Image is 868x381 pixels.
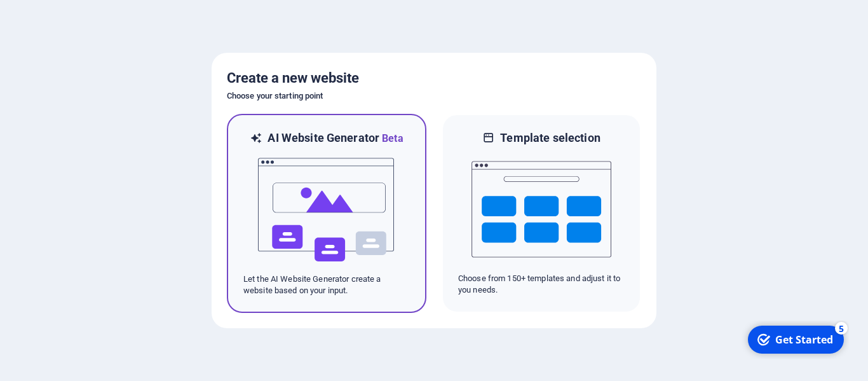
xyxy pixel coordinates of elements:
h6: Choose your starting point [227,88,641,104]
h5: Create a new website [227,68,641,88]
div: Get Started [34,12,92,26]
h6: AI Website Generator [268,130,403,146]
div: 5 [94,1,107,14]
div: Template selectionChoose from 150+ templates and adjust it to you needs. [442,114,641,313]
div: Get Started 5 items remaining, 0% complete [7,5,103,33]
span: Beta [379,132,403,144]
p: Let the AI Website Generator create a website based on your input. [243,274,410,296]
h6: Template selection [500,130,600,146]
p: Choose from 150+ templates and adjust it to you needs. [458,273,625,296]
img: ai [257,146,397,274]
div: AI Website GeneratorBetaaiLet the AI Website Generator create a website based on your input. [227,114,426,313]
